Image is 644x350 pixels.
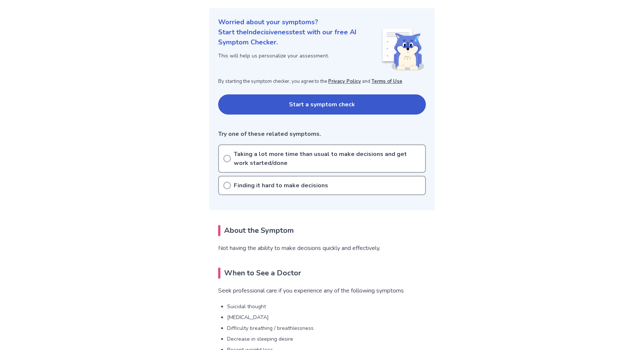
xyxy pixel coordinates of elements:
[218,129,426,138] p: Try one of these related symptoms.
[381,29,424,71] img: Shiba
[227,303,426,310] li: Suicidal thought
[218,52,381,60] p: This will help us personalize your assessment.
[218,268,426,279] h2: When to See a Doctor
[218,286,426,295] p: Seek professional care if you experience any of the following symptoms
[218,225,426,236] h2: About the Symptom
[328,78,361,85] a: Privacy Policy
[227,335,426,343] li: Decrease in sleeping desire
[218,78,426,85] p: By starting the symptom checker, you agree to the and
[218,17,426,27] p: Worried about your symptoms?
[371,78,402,85] a: Terms of Use
[234,181,328,190] p: Finding it hard to make decisions
[218,27,381,47] p: Start the Indecisiveness test with our free AI Symptom Checker.
[218,94,426,115] button: Start a symptom check
[234,150,421,168] p: Taking a lot more time than usual to make decisions and get work started/done
[227,313,426,321] li: [MEDICAL_DATA]
[218,244,426,253] p: Not having the ability to make decisions quickly and effectively.
[227,324,426,332] li: Difficulty breathing / breathlessness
